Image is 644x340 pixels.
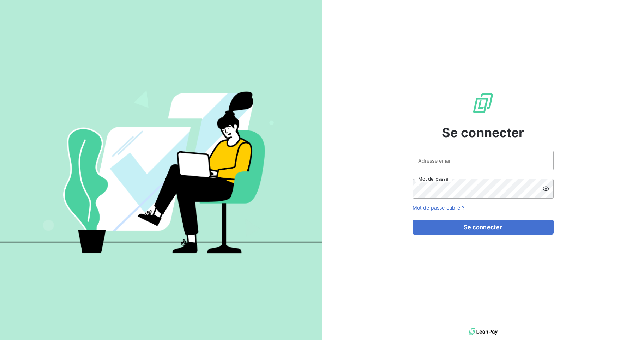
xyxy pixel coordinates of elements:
img: Logo LeanPay [472,92,494,115]
input: placeholder [413,151,554,170]
span: Se connecter [442,123,524,142]
img: logo [469,327,498,337]
a: Mot de passe oublié ? [413,205,464,211]
button: Se connecter [413,220,554,235]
